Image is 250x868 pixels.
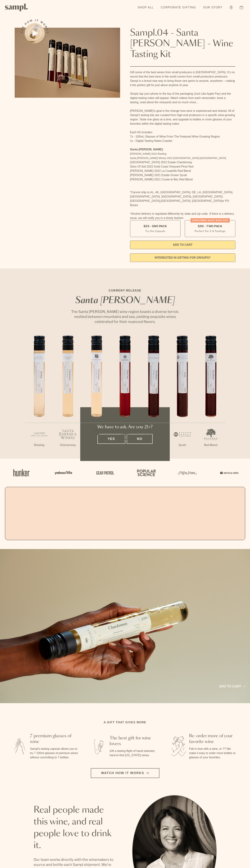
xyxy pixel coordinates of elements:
small: Try the Capsule [145,229,165,233]
li: 7 / 7 [197,336,225,459]
li: 4 / 7 [111,336,139,459]
li: 2 / 7 [54,336,82,459]
a: Shop All [136,4,155,11]
p: Red Blend [197,443,225,447]
a: interested in gifting for groups? [130,253,236,262]
p: Riesling [25,443,54,447]
p: Chardonnay [54,443,82,447]
p: Red Blend [139,443,168,447]
li: 5 / 7 [139,336,168,459]
p: Syrah [168,443,197,447]
a: Add to cart [219,684,245,689]
img: Sampl.04 - Santa Barbara - Wine Tasting Kit [15,28,120,98]
li: 6 / 7 [168,336,197,459]
button: Add to Cart [130,241,236,249]
span: $95 - Two Pack [198,224,222,228]
small: Perfect For 2-4 Tastings [195,229,225,233]
li: 1 / 7 [25,336,54,459]
p: Pinot Noir [111,443,139,447]
span: $55 - One Pack [143,224,167,228]
a: Corporate Gifting [159,4,198,11]
img: Sampl logo [5,4,28,11]
a: Our Story [201,4,224,11]
li: 3 / 7 [82,336,111,459]
button: See how it works [25,23,45,43]
div: Christmas SALE! Save 20% [190,218,230,223]
p: Chardonnay [82,443,111,447]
